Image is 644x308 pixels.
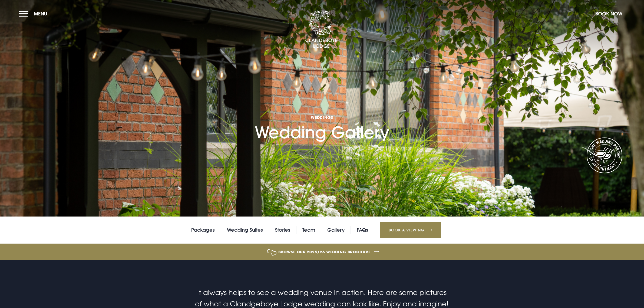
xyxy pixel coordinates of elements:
[593,8,625,19] button: Book Now
[34,11,47,17] span: Menu
[191,226,215,234] a: Packages
[255,77,389,142] h1: Wedding Gallery
[255,115,389,120] span: Weddings
[357,226,368,234] a: FAQs
[305,11,338,48] img: Clandeboye Lodge
[275,226,290,234] a: Stories
[19,8,50,19] button: Menu
[227,226,263,234] a: Wedding Suites
[380,222,441,238] a: Book a Viewing
[327,226,345,234] a: Gallery
[302,226,315,234] a: Team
